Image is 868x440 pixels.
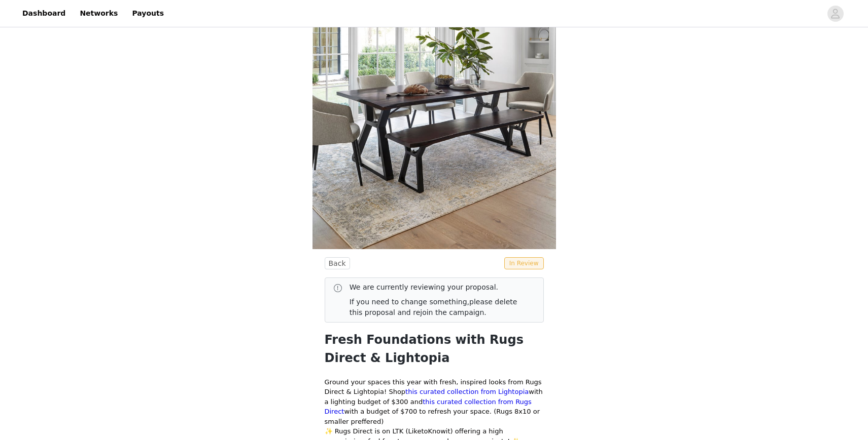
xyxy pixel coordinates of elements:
[350,297,527,318] p: If you need to change something,
[325,398,532,416] a: this curated collection from Rugs Direct
[16,2,72,25] a: Dashboard
[405,388,529,395] a: this curated collection from Lightopia
[126,2,170,25] a: Payouts
[325,378,543,425] span: Ground your spaces this year with fresh, inspired looks from Rugs Direct & Lightopia! Shop with a...
[74,2,124,25] a: Networks
[325,331,544,367] h1: Fresh Foundations with Rugs Direct & Lightopia
[325,257,350,269] button: Back
[830,6,840,22] div: avatar
[504,257,544,269] span: In Review
[350,282,527,293] p: We are currently reviewing your proposal.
